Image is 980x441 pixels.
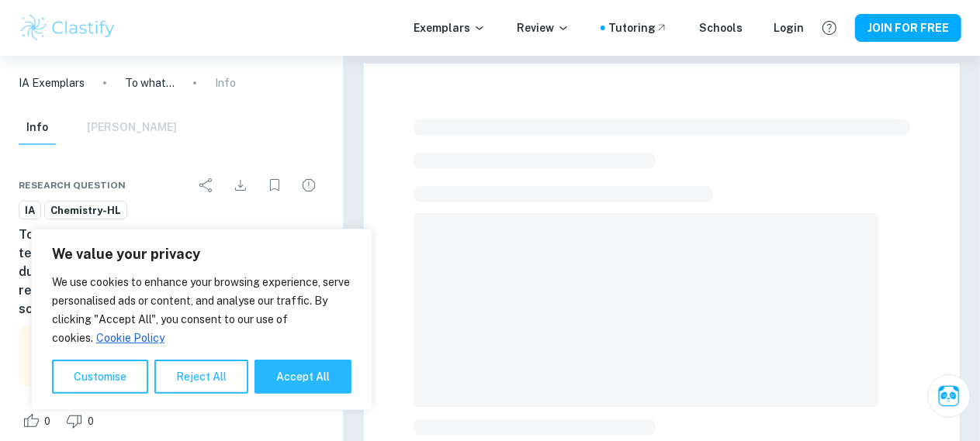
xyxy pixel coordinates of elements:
span: Chemistry-HL [45,203,126,219]
div: Share [191,170,222,201]
p: Review [517,19,570,36]
button: Accept All [255,360,351,394]
a: Tutoring [608,19,668,36]
button: Ask Clai [927,374,971,418]
span: Research question [19,178,126,192]
h6: To what extent does changing the initial temperature of a Spinacia oleracea solution during a bac... [19,226,324,319]
button: Info [19,111,56,145]
div: Bookmark [259,170,290,201]
a: Login [774,19,804,36]
div: Like [19,408,59,433]
a: Cookie Policy [95,331,165,345]
p: To what extent does changing the initial temperature of a Spinacia oleracea solution during a bac... [125,74,175,91]
a: IA [19,201,41,220]
button: Customise [52,360,148,394]
button: Reject All [154,360,248,394]
div: Report issue [293,170,324,201]
img: Clastify logo [19,12,117,43]
div: Download [225,170,256,201]
span: IA [19,203,40,219]
p: Exemplars [414,19,486,36]
a: Schools [699,19,743,36]
div: Dislike [62,408,102,433]
p: We value your privacy [52,245,351,264]
p: Info [215,74,236,91]
span: 0 [79,414,102,429]
button: JOIN FOR FREE [855,14,961,42]
a: IA Exemplars [19,74,85,91]
button: Help and Feedback [816,15,843,41]
p: We use cookies to enhance your browsing experience, serve personalised ads or content, and analys... [52,273,351,347]
div: We value your privacy [31,229,372,410]
span: 0 [36,414,59,429]
a: Chemistry-HL [44,201,127,220]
